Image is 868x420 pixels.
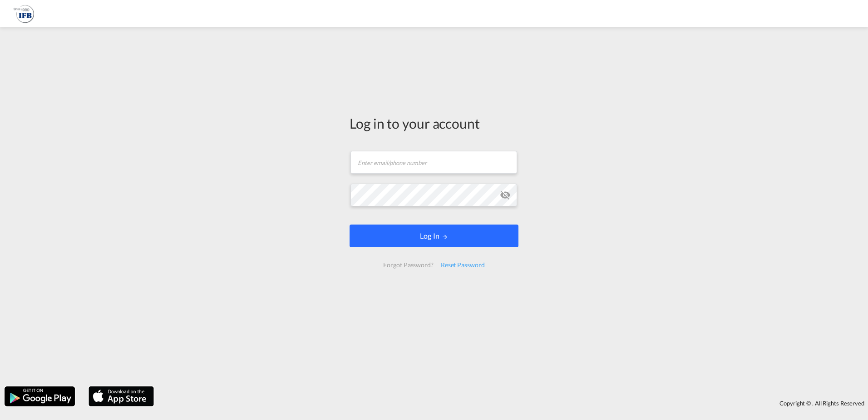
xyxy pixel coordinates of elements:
[350,151,517,174] input: Enter email/phone number
[4,385,76,407] img: google.png
[88,385,155,407] img: apple.png
[158,395,868,411] div: Copyright © . All Rights Reserved
[500,190,511,200] md-icon: icon-eye-off
[14,4,34,24] img: de31bbe0256b11eebba44b54815f083d.png
[380,257,437,273] div: Forgot Password?
[350,225,518,247] button: LOGIN
[350,114,518,133] div: Log in to your account
[437,257,488,273] div: Reset Password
